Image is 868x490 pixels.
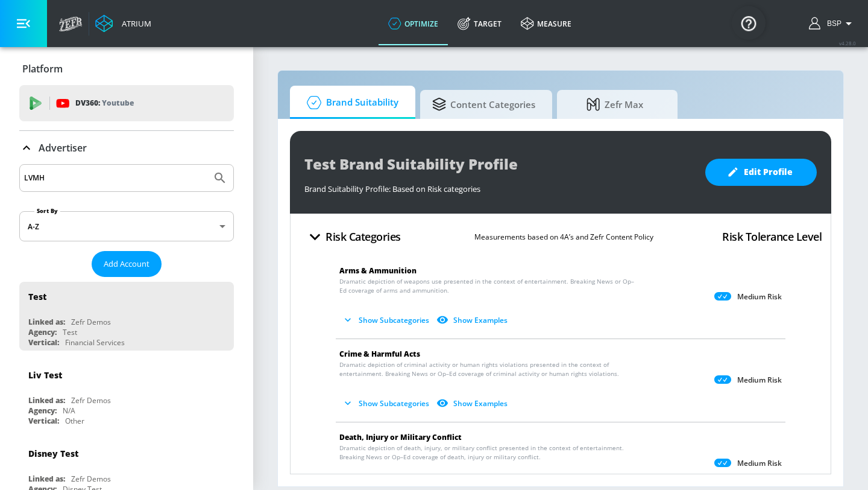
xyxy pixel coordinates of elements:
button: Add Account [92,251,162,277]
span: Dramatic depiction of death, injury, or military conflict presented in the context of entertainme... [339,444,635,462]
div: Linked as: [28,395,65,406]
div: Linked as: [28,317,65,327]
span: Add Account [104,257,149,271]
div: Vertical: [28,416,59,426]
p: Youtube [102,97,134,109]
div: A-Z [19,211,234,241]
div: TestLinked as:Zefr DemosAgency:TestVertical:Financial Services [19,282,234,351]
div: Test [63,327,77,337]
button: Submit Search [207,165,233,191]
div: Advertiser [19,131,234,165]
button: Open Resource Center [732,6,766,40]
button: Risk Categories [300,223,406,251]
button: Show Subcategories [339,310,434,330]
div: Linked as: [28,474,65,484]
span: Brand Suitability [302,88,398,117]
a: optimize [379,2,448,45]
div: Agency: [28,327,57,337]
p: Advertiser [39,141,87,154]
div: Financial Services [65,337,125,348]
p: Medium Risk [737,292,782,302]
span: Arms & Ammunition [339,266,417,276]
p: Medium Risk [737,459,782,468]
div: Brand Suitability Profile: Based on Risk categories [304,177,693,194]
button: Show Subcategories [339,393,434,413]
input: Search by name [24,170,207,186]
div: DV360: Youtube [19,85,234,121]
span: Dramatic depiction of criminal activity or human rights violations presented in the context of en... [339,360,635,378]
div: Liv Test [28,369,62,381]
div: Liv TestLinked as:Zefr DemosAgency:N/AVertical:Other [19,360,234,429]
button: BSP [809,16,856,31]
p: DV360: [75,97,134,110]
div: Platform [19,52,234,86]
div: Zefr Demos [71,474,111,484]
div: Zefr Demos [71,395,111,406]
div: Test [28,291,46,302]
h4: Risk Categories [325,228,401,245]
button: Show Examples [434,393,512,413]
a: measure [511,2,581,45]
span: Death, Injury or Military Conflict [339,432,462,442]
span: Zefr Max [569,90,661,119]
label: Sort By [34,207,60,215]
h4: Risk Tolerance Level [722,228,822,245]
a: Atrium [95,14,151,33]
p: Measurements based on 4A’s and Zefr Content Policy [474,231,653,243]
p: Platform [22,62,63,75]
span: Dramatic depiction of weapons use presented in the context of entertainment. Breaking News or Op–... [339,277,635,295]
span: Edit Profile [729,165,793,180]
button: Show Examples [434,310,512,330]
div: N/A [63,406,75,416]
div: Agency: [28,406,57,416]
div: Disney Test [28,448,78,459]
div: Atrium [117,18,151,29]
p: Medium Risk [737,375,782,385]
div: Zefr Demos [71,317,111,327]
span: Content Categories [432,90,535,119]
span: Crime & Harmful Acts [339,349,420,359]
div: Vertical: [28,337,59,348]
a: Target [448,2,511,45]
button: Edit Profile [705,159,817,186]
span: v 4.28.0 [839,40,856,46]
span: login as: bsp_linking@zefr.com [822,19,841,28]
div: Other [65,416,84,426]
